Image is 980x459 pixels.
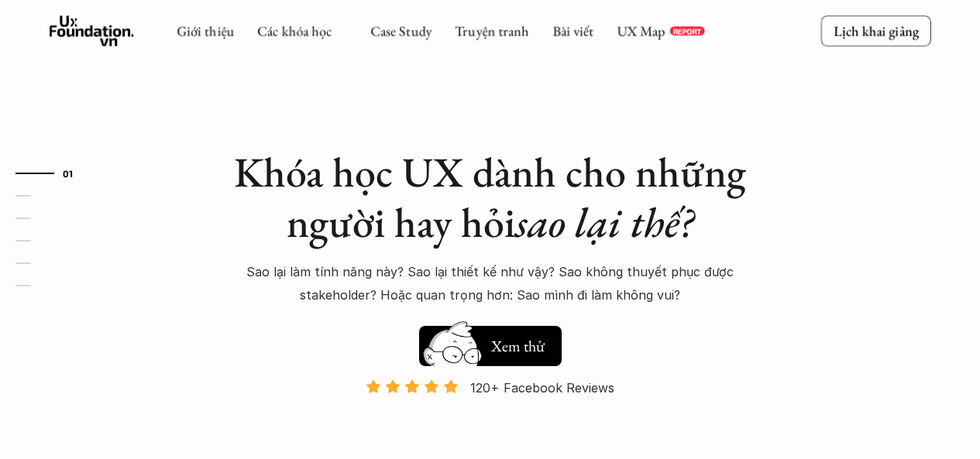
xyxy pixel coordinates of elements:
[15,164,89,183] a: 01
[821,15,931,46] a: Lịch khai giảng
[489,335,546,357] h5: Xem thử
[470,376,614,399] p: 120+ Facebook Reviews
[672,26,701,36] p: REPORT
[63,168,74,179] strong: 01
[219,260,762,307] p: Sao lại làm tính năng này? Sao lại thiết kế như vậy? Sao không thuyết phục được stakeholder? Hoặc...
[352,379,628,457] a: 120+ Facebook Reviews
[455,22,529,39] a: Truyện tranh
[834,22,919,39] p: Lịch khai giảng
[419,318,562,366] a: Xem thử
[177,22,234,39] a: Giới thiệu
[552,22,593,39] a: Bài viết
[257,22,332,39] a: Các khóa học
[515,195,693,249] em: sao lại thế?
[370,22,432,39] a: Case Study
[617,22,665,39] a: UX Map
[219,147,762,248] h1: Khóa học UX dành cho những người hay hỏi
